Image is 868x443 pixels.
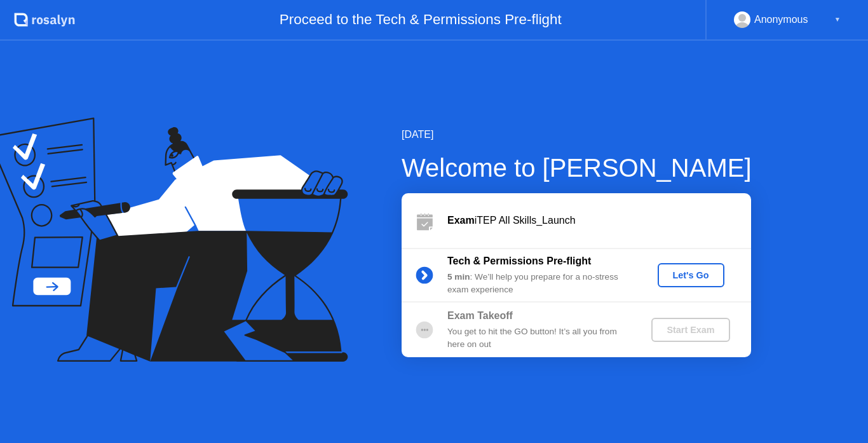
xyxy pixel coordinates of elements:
[447,213,751,228] div: iTEP All Skills_Launch
[658,263,724,287] button: Let's Go
[447,271,630,297] div: : We’ll help you prepare for a no-stress exam experience
[447,215,475,226] b: Exam
[402,149,752,187] div: Welcome to [PERSON_NAME]
[447,256,591,266] b: Tech & Permissions Pre-flight
[447,325,630,351] div: You get to hit the GO button! It’s all you from here on out
[656,325,724,335] div: Start Exam
[651,318,729,342] button: Start Exam
[754,11,808,28] div: Anonymous
[447,272,470,282] b: 5 min
[834,11,841,28] div: ▼
[402,127,752,142] div: [DATE]
[447,310,513,321] b: Exam Takeoff
[663,270,719,280] div: Let's Go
